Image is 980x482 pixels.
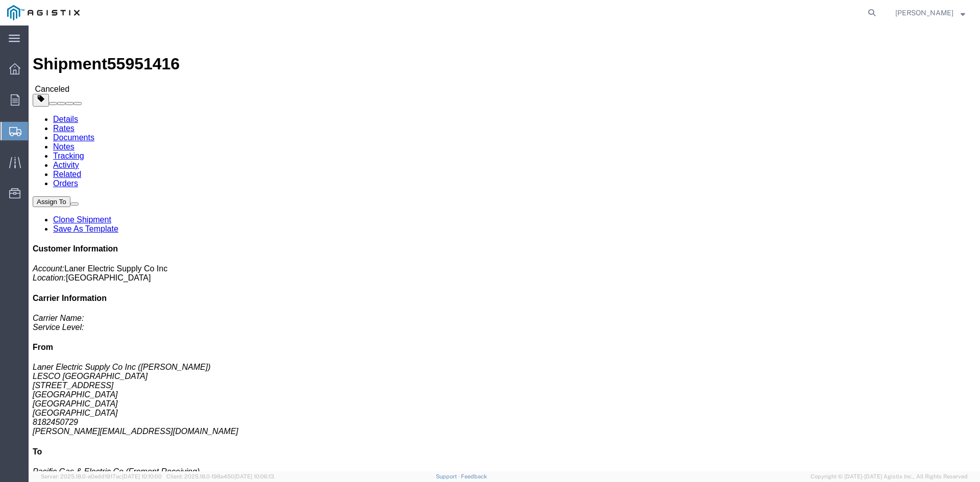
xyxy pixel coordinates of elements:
[41,473,162,479] span: Server: 2025.18.0-a0edd1917ac
[234,473,274,479] span: [DATE] 10:06:13
[895,7,953,18] span: James Laner
[811,472,968,481] span: Copyright © [DATE]-[DATE] Agistix Inc., All Rights Reserved
[122,473,162,479] span: [DATE] 10:10:00
[895,7,966,19] button: [PERSON_NAME]
[29,26,980,471] iframe: FS Legacy Container
[461,473,487,479] a: Feedback
[166,473,274,479] span: Client: 2025.18.0-198a450
[7,5,80,20] img: logo
[436,473,461,479] a: Support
